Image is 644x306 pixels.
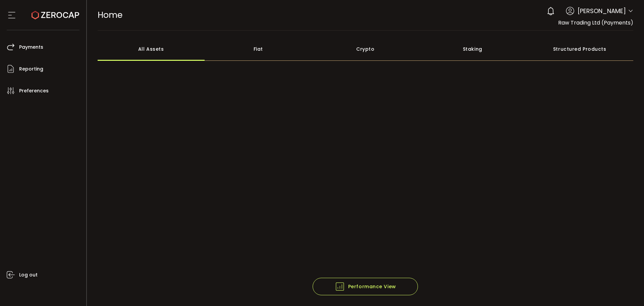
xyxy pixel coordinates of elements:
span: Payments [19,42,43,52]
div: Fiat [205,37,312,61]
span: Preferences [19,86,49,96]
div: All Assets [98,37,205,61]
span: Raw Trading Ltd (Payments) [558,19,633,27]
span: Home [98,9,122,21]
div: Structured Products [526,37,634,61]
span: Reporting [19,64,43,74]
div: Crypto [312,37,419,61]
div: Staking [419,37,526,61]
iframe: Chat Widget [610,274,644,306]
span: Log out [19,270,38,280]
span: [PERSON_NAME] [578,6,626,15]
button: Performance View [313,278,418,295]
span: Performance View [335,281,396,292]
